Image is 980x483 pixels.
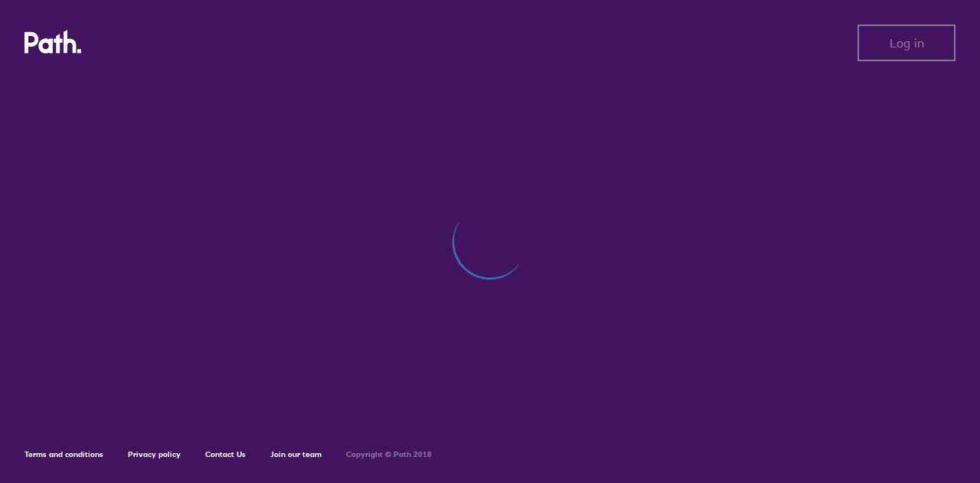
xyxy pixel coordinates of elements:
[890,36,924,50] span: Log in
[24,449,103,459] a: Terms and conditions
[128,449,181,459] a: Privacy policy
[857,24,955,61] button: Log in
[270,449,322,459] a: Join our team
[205,449,246,459] a: Contact Us
[346,450,432,459] h6: Copyright © Path 2018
